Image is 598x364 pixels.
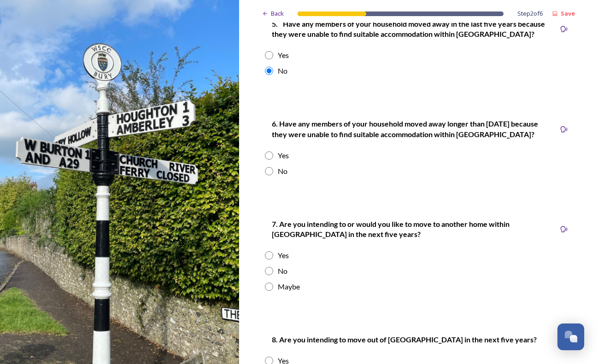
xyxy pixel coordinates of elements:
span: Back [271,9,284,18]
div: No [278,65,287,76]
div: Yes [278,250,289,261]
strong: 6. Have any members of your household moved away longer than [DATE] because they were unable to f... [272,119,539,139]
strong: 7. Are you intending to or would you like to move to another home within [GEOGRAPHIC_DATA] in the... [272,220,511,239]
span: Step 2 of 6 [517,9,543,18]
div: No [278,266,287,277]
div: Yes [278,50,289,61]
div: Maybe [278,281,300,292]
strong: 8. Are you intending to move out of [GEOGRAPHIC_DATA] in the next five years? [272,335,537,344]
div: No [278,166,287,177]
button: Open Chat [557,324,584,350]
strong: Save [561,9,575,17]
div: Yes [278,150,289,161]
